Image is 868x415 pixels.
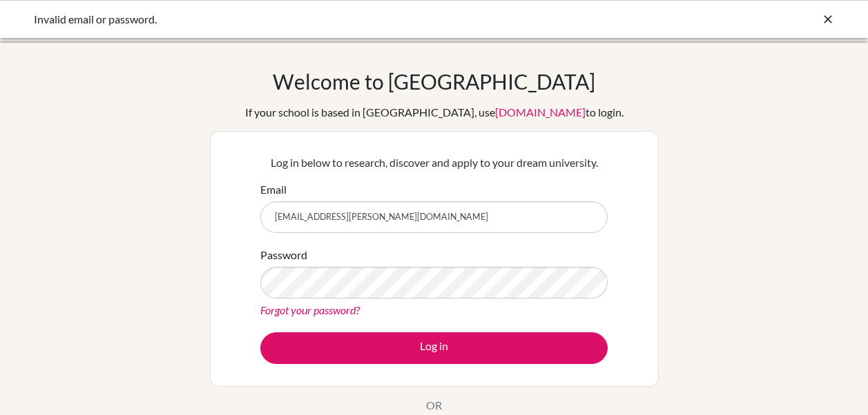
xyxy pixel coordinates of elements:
h1: Welcome to [GEOGRAPHIC_DATA] [273,69,595,94]
div: If your school is based in [GEOGRAPHIC_DATA], use to login. [245,104,624,121]
label: Password [260,247,307,263]
button: Log in [260,332,608,364]
label: Email [260,181,287,198]
div: Invalid email or password. [34,11,628,28]
p: Log in below to research, discover and apply to your dream university. [260,154,608,171]
a: Forgot your password? [260,303,360,316]
p: OR [426,397,442,414]
a: [DOMAIN_NAME] [495,105,586,119]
